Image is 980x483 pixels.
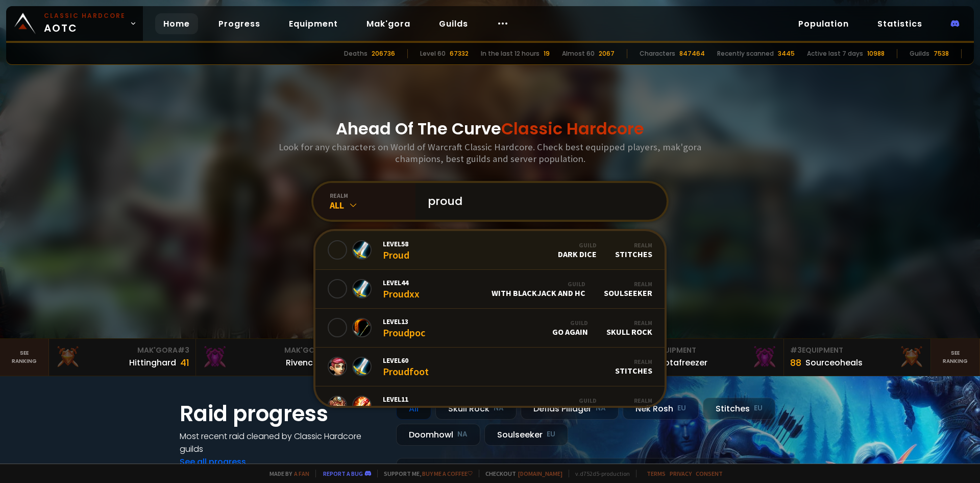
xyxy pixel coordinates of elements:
a: Equipment [281,13,346,34]
div: Guild [492,280,585,288]
div: 847464 [679,49,705,58]
div: Proudbolt [383,395,427,417]
a: Statistics [869,13,930,34]
div: 19 [544,49,550,58]
h4: Most recent raid cleaned by Classic Hardcore guilds [180,430,384,455]
span: v. d752d5 - production [569,470,630,477]
span: Level 44 [383,278,420,287]
div: 67332 [450,49,469,58]
div: Realm [615,397,652,404]
h3: Look for any characters on World of Warcraft Classic Hardcore. Check best equipped players, mak'g... [275,141,705,165]
div: 41 [180,356,189,370]
div: Realm [615,241,652,249]
div: Soulseeker [604,280,652,298]
a: #3Equipment88Sourceoheals [784,339,931,376]
div: Doomhowl [396,424,480,446]
div: Mak'Gora [55,345,189,356]
div: Deaths [344,49,367,58]
div: 88 [790,356,801,370]
small: NA [457,429,468,440]
span: Checkout [479,470,562,477]
div: Go Again [552,319,588,337]
span: Level 13 [383,317,425,326]
div: Soulseeker [484,424,568,446]
div: Realm [604,280,652,288]
div: Proudfoot [383,356,429,378]
h1: Raid progress [180,398,384,430]
span: Classic Hardcore [501,117,644,140]
div: Equipment [790,345,924,356]
div: Stitches [615,358,652,376]
span: Level 58 [383,239,409,248]
div: Realm [615,358,652,365]
div: Guilds [910,49,929,58]
a: Home [155,13,198,34]
div: Guild [558,241,597,249]
div: Realm [606,319,652,327]
a: Mak'Gora#3Hittinghard41 [49,339,196,376]
h1: Ahead Of The Curve [336,117,644,141]
div: Skull Rock [606,319,652,337]
small: NA [494,403,504,413]
div: Notafreezer [658,356,707,369]
a: Level58ProudGuildDark DiceRealmStitches [315,231,665,270]
a: See all progress [180,456,246,468]
a: Mak'Gora#2Rivench100 [196,339,343,376]
div: Level 60 [420,49,446,58]
small: NA [596,403,606,413]
span: Level 60 [383,356,429,365]
a: #2Equipment88Notafreezer [637,339,784,376]
a: Population [790,13,857,34]
a: Consent [696,470,723,477]
small: EU [677,403,686,413]
a: Level60ProudfootRealmStitches [315,348,665,386]
span: # 3 [178,345,189,355]
span: Level 11 [383,395,427,404]
span: Support me, [377,470,473,477]
a: Terms [647,470,666,477]
a: Buy me a coffee [422,470,473,477]
a: a fan [294,470,309,477]
div: Dark Dice [558,241,597,259]
div: Proud [383,239,409,261]
div: Mak'Gora [202,345,336,356]
div: Defias Pillager [521,398,619,420]
a: Seeranking [931,339,980,376]
div: Sourceoheals [805,356,863,369]
div: Guild [549,397,597,404]
div: Active last 7 days [807,49,863,58]
div: Stitches [615,241,652,259]
div: Almost 60 [562,49,595,58]
div: 2067 [599,49,615,58]
a: Mak'gora [358,13,419,34]
div: Stitches [615,397,652,415]
div: 7538 [934,49,949,58]
span: # 3 [790,345,802,355]
div: Proudpoc [383,317,425,339]
div: Guild [552,319,588,327]
div: Equipment [643,345,777,356]
a: Privacy [670,470,692,477]
div: realm [330,192,415,199]
small: EU [754,403,763,413]
span: AOTC [44,11,126,36]
div: Proudxx [383,278,420,300]
a: [DOMAIN_NAME] [518,470,562,477]
div: With Blackjack and HC [492,280,585,298]
div: Characters [640,49,675,58]
div: Mokrobrek [549,397,597,415]
a: Level13ProudpocGuildGo AgainRealmSkull Rock [315,309,665,348]
div: Skull Rock [435,398,517,420]
small: EU [547,429,555,440]
div: In the last 12 hours [481,49,540,58]
div: All [330,199,415,211]
div: Hittinghard [129,356,176,369]
div: Recently scanned [717,49,774,58]
input: Search a character... [422,183,654,220]
div: 3445 [778,49,795,58]
a: Guilds [431,13,476,34]
a: Level44ProudxxGuildWith Blackjack and HCRealmSoulseeker [315,270,665,309]
div: All [396,398,431,420]
span: Made by [263,470,309,477]
div: 10988 [867,49,885,58]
